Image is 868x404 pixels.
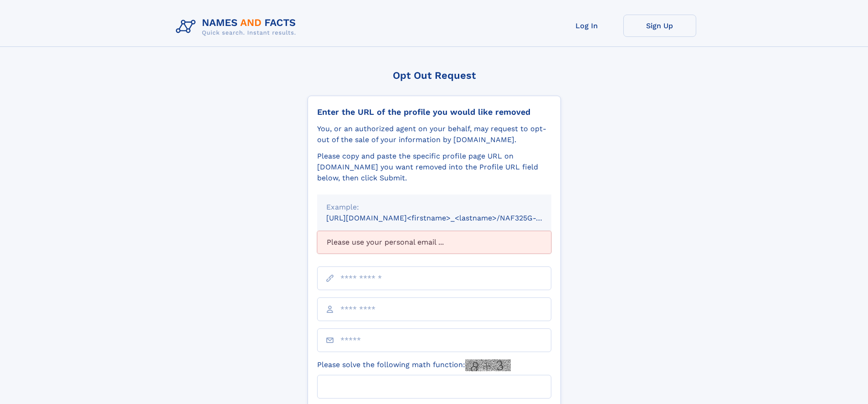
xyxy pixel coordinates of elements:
div: Opt Out Request [308,70,561,81]
div: Please use your personal email ... [317,231,551,254]
a: Log In [550,15,623,37]
div: Enter the URL of the profile you would like removed [317,107,551,117]
img: Logo Names and Facts [172,15,303,39]
label: Please solve the following math function: [317,359,511,371]
div: Please copy and paste the specific profile page URL on [DOMAIN_NAME] you want removed into the Pr... [317,151,551,184]
a: Sign Up [623,15,696,37]
div: Example: [326,202,542,213]
div: You, or an authorized agent on your behalf, may request to opt-out of the sale of your informatio... [317,123,551,145]
small: [URL][DOMAIN_NAME]<firstname>_<lastname>/NAF325G-xxxxxxxx [326,214,569,222]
